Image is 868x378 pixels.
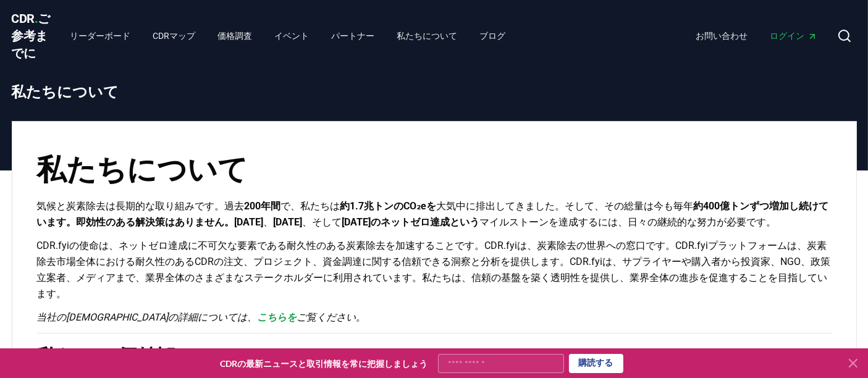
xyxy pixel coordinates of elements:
font: 、 [264,216,274,228]
font: [DATE] [274,216,303,228]
font: ブログ [479,31,505,41]
font: ご参考までに [12,11,51,61]
font: . [35,11,38,26]
a: イベント [264,25,319,47]
font: 、そして [303,216,342,228]
font: 私たちについて [12,81,119,101]
font: [DATE]のネットゼロ達成という [342,216,480,228]
font: 私たちの価値観 [37,342,177,369]
nav: 主要 [686,25,827,47]
font: [DATE] [235,216,264,228]
font: パートナー [331,31,374,41]
font: ログイン [770,31,805,41]
font: 200年間 [245,200,281,212]
a: 私たちについて [387,25,467,47]
font: 私たちについて [37,148,248,188]
font: 約1.7兆トンのCO₂eを [340,200,437,212]
nav: 主要 [60,25,515,47]
a: ログイン [761,25,827,47]
a: リーダーボード [60,25,140,47]
font: 価格調査 [217,31,252,41]
a: 価格調査 [208,25,262,47]
font: CDR.fyiの使命は、ネットゼロ達成に不可欠な要素である耐久性のある炭素除去を加速することです。CDR.fyiは、炭素除去の世界への窓口です。CDR.fyiプラットフォームは、炭素除去市場全体... [37,240,831,300]
font: CDRマップ [153,31,195,41]
a: お問い合わせ [686,25,758,47]
a: ブログ [470,25,515,47]
font: CDR [12,11,35,26]
font: マイルストーンを達成するには [480,216,618,228]
font: 当社の[DEMOGRAPHIC_DATA]の詳細については、 [37,311,258,323]
a: こちらを [258,311,297,323]
font: イベント [274,31,309,41]
font: 私たちについて [397,31,457,41]
font: 、日々の継続的な努力が必要です。 [618,216,777,228]
a: パートナー [321,25,384,47]
font: 大気中に排出してきました。そして、その総量は今も毎年 [437,200,694,212]
font: お問い合わせ [696,31,748,41]
font: で、私たちは [281,200,340,212]
font: 気候と炭素除去は長期的な取り組みです。過去 [37,200,245,212]
font: ご覧ください。 [297,311,366,323]
a: CDRマップ [143,25,205,47]
a: CDR.ご参考までに [12,10,51,62]
font: リーダーボード [70,31,130,41]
